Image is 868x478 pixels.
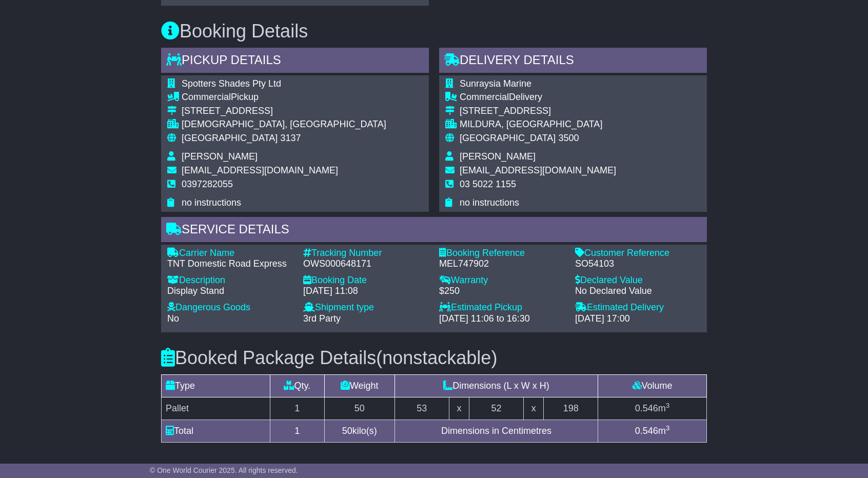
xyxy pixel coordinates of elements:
[182,179,233,189] span: 0397282055
[635,426,658,436] span: 0.546
[376,347,497,368] span: (nonstackable)
[439,313,565,325] div: [DATE] 11:06 to 16:30
[439,258,565,270] div: MEL747902
[469,397,524,420] td: 52
[575,286,701,297] div: No Declared Value
[182,197,241,208] span: no instructions
[270,397,324,420] td: 1
[666,424,670,432] sup: 3
[598,420,707,442] td: m
[162,374,270,397] td: Type
[666,402,670,409] sup: 3
[598,374,707,397] td: Volume
[150,466,298,474] span: © One World Courier 2025. All rights reserved.
[162,420,270,442] td: Total
[303,248,429,259] div: Tracking Number
[635,403,658,413] span: 0.546
[182,119,386,130] div: [DEMOGRAPHIC_DATA], [GEOGRAPHIC_DATA]
[324,397,394,420] td: 50
[460,92,616,103] div: Delivery
[182,106,386,117] div: [STREET_ADDRESS]
[439,302,565,313] div: Estimated Pickup
[182,165,338,175] span: [EMAIL_ADDRESS][DOMAIN_NAME]
[324,420,394,442] td: kilo(s)
[460,133,556,143] span: [GEOGRAPHIC_DATA]
[161,217,707,245] div: Service Details
[167,248,293,259] div: Carrier Name
[303,258,429,270] div: OWS000648171
[575,302,701,313] div: Estimated Delivery
[182,92,386,103] div: Pickup
[394,397,449,420] td: 53
[303,286,429,297] div: [DATE] 11:08
[460,151,536,162] span: [PERSON_NAME]
[439,286,565,297] div: $250
[182,133,278,143] span: [GEOGRAPHIC_DATA]
[270,374,324,397] td: Qty.
[167,275,293,286] div: Description
[324,374,394,397] td: Weight
[575,275,701,286] div: Declared Value
[460,179,516,189] span: 03 5022 1155
[182,78,281,89] span: Spotters Shades Pty Ltd
[161,21,707,42] h3: Booking Details
[342,426,352,436] span: 50
[460,165,616,175] span: [EMAIL_ADDRESS][DOMAIN_NAME]
[439,48,707,75] div: Delivery Details
[460,106,616,117] div: [STREET_ADDRESS]
[162,397,270,420] td: Pallet
[575,258,701,270] div: SO54103
[167,286,293,297] div: Display Stand
[182,151,258,162] span: [PERSON_NAME]
[394,374,598,397] td: Dimensions (L x W x H)
[280,133,301,143] span: 3137
[439,248,565,259] div: Booking Reference
[544,397,598,420] td: 198
[270,420,324,442] td: 1
[558,133,579,143] span: 3500
[303,275,429,286] div: Booking Date
[449,397,469,420] td: x
[161,348,707,368] h3: Booked Package Details
[167,302,293,313] div: Dangerous Goods
[439,275,565,286] div: Warranty
[394,420,598,442] td: Dimensions in Centimetres
[161,48,429,75] div: Pickup Details
[575,313,701,325] div: [DATE] 17:00
[167,258,293,270] div: TNT Domestic Road Express
[303,302,429,313] div: Shipment type
[460,197,519,208] span: no instructions
[460,92,509,102] span: Commercial
[598,397,707,420] td: m
[167,313,179,324] span: No
[460,119,616,130] div: MILDURA, [GEOGRAPHIC_DATA]
[575,248,701,259] div: Customer Reference
[182,92,231,102] span: Commercial
[460,78,531,89] span: Sunraysia Marine
[303,313,341,324] span: 3rd Party
[523,397,543,420] td: x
